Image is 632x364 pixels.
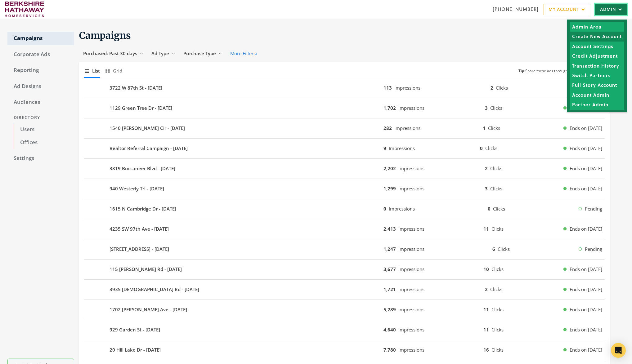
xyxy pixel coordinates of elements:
span: Clicks [498,246,510,252]
b: 1129 Green Tree Dr - [DATE] [110,104,172,112]
b: 5,289 [383,306,396,313]
button: [STREET_ADDRESS] - [DATE]1,247Impressions6ClicksPending [84,242,605,257]
span: Ends on [DATE] [570,346,602,353]
b: 2,413 [383,226,396,232]
b: 1 [483,125,486,131]
button: 1129 Green Tree Dr - [DATE]1,702Impressions3ClicksEnds on [DATE] [84,101,605,116]
span: Impressions [394,125,420,131]
span: Pending [585,205,602,212]
a: My Account [544,4,590,15]
span: Ends on [DATE] [570,145,602,152]
span: Clicks [490,105,502,111]
b: 940 Westerly Trl - [DATE] [110,185,164,192]
b: 113 [383,85,392,91]
span: Purchased: Past 30 days [83,50,137,56]
button: 1702 [PERSON_NAME] Ave - [DATE]5,289Impressions11ClicksEnds on [DATE] [84,302,605,317]
span: Clicks [491,326,504,333]
span: Impressions [389,206,415,212]
span: Impressions [398,246,424,252]
button: 20 Hill Lake Dr - [DATE]7,780Impressions16ClicksEnds on [DATE] [84,343,605,357]
span: Ends on [DATE] [570,306,602,313]
b: 4235 SW 97th Ave - [DATE] [110,225,169,233]
button: 3935 [DEMOGRAPHIC_DATA] Rd - [DATE]1,721Impressions2ClicksEnds on [DATE] [84,282,605,297]
button: Purchase Type [179,48,226,59]
span: Ends on [DATE] [570,165,602,172]
span: Ad Type [151,50,169,56]
span: Campaigns [79,29,131,41]
a: Corporate Ads [7,48,74,61]
span: Clicks [491,226,504,232]
a: Settings [7,152,74,165]
span: Impressions [398,165,424,171]
span: Ends on [DATE] [570,286,602,293]
button: 3722 W 87th St - [DATE]113Impressions2ClicksPending [84,81,605,95]
b: 11 [483,326,489,333]
button: Realtor Referral Campaign - [DATE]9Impressions0ClicksEnds on [DATE] [84,141,605,156]
button: Ad Type [147,48,179,59]
b: 4,640 [383,326,396,333]
button: 3819 Buccaneer Blvd - [DATE]2,202Impressions2ClicksEnds on [DATE] [84,161,605,176]
b: 1540 [PERSON_NAME] Cir - [DATE] [110,125,185,132]
b: 3 [485,185,488,192]
b: 11 [483,226,489,232]
a: Reporting [7,64,74,77]
button: Purchased: Past 30 days [79,48,147,59]
b: 2,202 [383,165,396,171]
b: 3 [485,105,488,111]
div: Open Intercom Messenger [611,343,626,358]
button: 1540 [PERSON_NAME] Cir - [DATE]282Impressions1ClicksEnds on [DATE] [84,121,605,136]
a: Account Settings [570,41,624,51]
b: 9 [383,145,386,151]
div: Directory [7,112,74,123]
span: Clicks [493,206,505,212]
button: 4235 SW 97th Ave - [DATE]2,413Impressions11ClicksEnds on [DATE] [84,222,605,237]
b: 20 Hill Lake Dr - [DATE] [110,346,161,353]
b: 2 [485,286,488,292]
button: Grid [105,64,122,78]
small: Share these ads through a CSV. [518,68,580,74]
b: 0 [383,206,386,212]
span: Impressions [389,145,415,151]
a: Partner Admin [570,100,624,109]
b: 11 [483,306,489,313]
b: 1,721 [383,286,396,292]
span: Ends on [DATE] [570,266,602,273]
b: 16 [483,347,489,353]
a: Ad Designs [7,80,74,93]
span: Clicks [490,165,502,171]
a: Switch Partners [570,70,624,80]
b: 0 [480,145,483,151]
button: 1615 N Cambridge Dr - [DATE]0Impressions0ClicksPending [84,202,605,216]
b: 3935 [DEMOGRAPHIC_DATA] Rd - [DATE] [110,286,199,293]
span: Clicks [491,347,504,353]
span: [PHONE_NUMBER] [493,6,539,12]
button: More Filters [226,48,261,59]
span: Pending [585,246,602,253]
span: Clicks [490,286,502,292]
a: Credit Adjustment [570,51,624,61]
span: Ends on [DATE] [570,326,602,333]
span: Grid [113,67,122,74]
b: 1,247 [383,246,396,252]
b: 1615 N Cambridge Dr - [DATE] [110,205,176,212]
b: 3722 W 87th St - [DATE] [110,84,162,91]
img: Adwerx [5,2,44,17]
span: Impressions [394,85,420,91]
span: List [92,67,100,74]
a: Campaigns [7,32,74,45]
a: Account Admin [570,90,624,100]
a: Transaction History [570,61,624,70]
b: 1702 [PERSON_NAME] Ave - [DATE] [110,306,187,313]
button: 940 Westerly Trl - [DATE]1,299Impressions3ClicksEnds on [DATE] [84,181,605,196]
span: Clicks [488,125,500,131]
b: 1,702 [383,105,396,111]
b: 3,677 [383,266,396,272]
button: List [84,64,100,78]
a: Admin Area [570,22,624,32]
span: Ends on [DATE] [570,185,602,192]
b: 0 [488,206,491,212]
span: Impressions [398,185,424,192]
a: Offices [14,136,74,149]
b: Tip: [518,68,525,73]
span: Clicks [491,266,504,272]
